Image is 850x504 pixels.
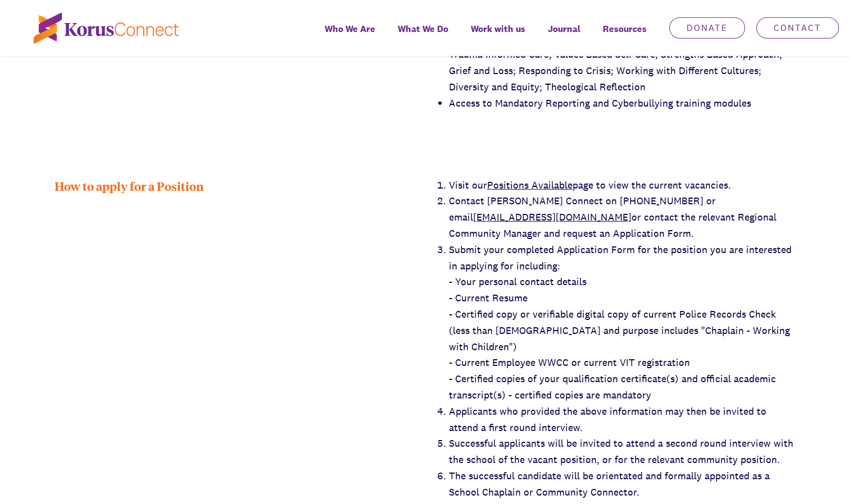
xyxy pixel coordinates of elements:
li: The successful candidate will be orientated and formally appointed as a School Chaplain or Commun... [449,468,796,501]
li: Contact [PERSON_NAME] Connect on [PHONE_NUMBER] or email or contact the relevant Regional Communi... [449,193,796,241]
img: korus-connect%2Fc5177985-88d5-491d-9cd7-4a1febad1357_logo.svg [34,13,179,44]
li: In-house Professional Development focusing on Mental Health Response; Trauma Informed Care; Value... [449,31,796,95]
li: Applicants who provided the above information may then be invited to attend a first round interview. [449,404,796,436]
span: Work with us [471,21,525,37]
a: Positions Available [487,178,572,191]
a: Work with us [460,16,537,56]
li: Successful applicants will be invited to attend a second round interview with the school of the v... [449,436,796,468]
span: Journal [548,21,580,37]
a: [EMAIL_ADDRESS][DOMAIN_NAME] [473,210,631,223]
a: Donate [669,17,745,39]
a: Journal [537,16,592,56]
li: Access to Mandatory Reporting and Cyberbullying training modules [449,95,796,112]
a: Who We Are [313,16,387,56]
span: Who We Are [325,21,375,37]
a: Contact [756,17,839,39]
a: What We Do [387,16,460,56]
li: Submit your completed Application Form for the position you are interested in applying for includ... [449,242,796,404]
span: What We Do [398,21,448,37]
div: Resources [592,16,658,56]
li: Visit our page to view the current vacancies. [449,177,796,194]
